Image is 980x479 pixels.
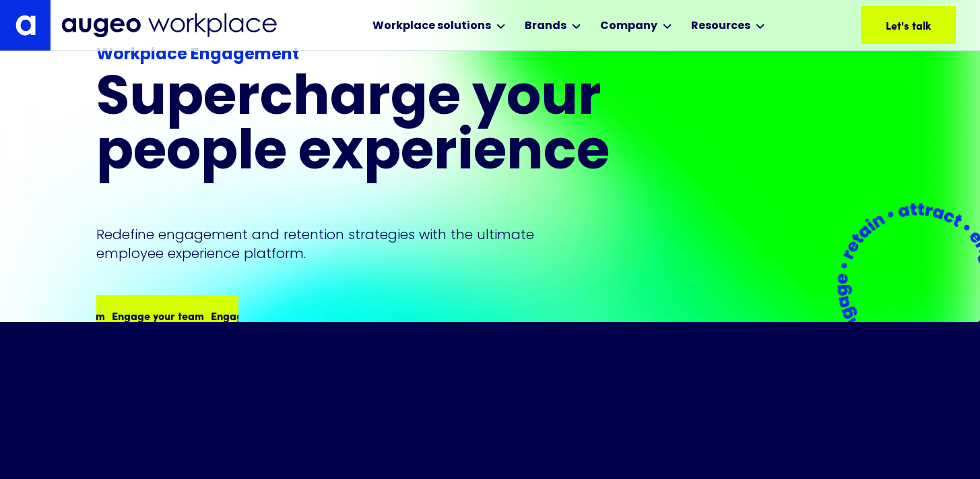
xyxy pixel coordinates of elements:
[96,225,560,263] p: Redefine engagement and retention strategies with the ultimate employee experience platform.
[525,18,566,34] div: Brands
[861,6,956,44] a: Let's talk
[96,73,678,182] h1: Supercharge your people experience
[96,43,678,67] div: Workplace Engagement
[15,15,36,36] img: Augeo's "a" monogram decorative logo in white.
[96,295,238,336] a: Engage your teamEngage your teamEngage your team
[103,307,195,323] div: Engage your team
[691,18,750,34] div: Resources
[61,13,277,38] img: Augeo Workplace business unit full logo in mignight blue.
[202,307,294,323] div: Engage your team
[372,18,491,34] div: Workplace solutions
[600,18,657,34] div: Company
[4,307,96,323] div: Engage your team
